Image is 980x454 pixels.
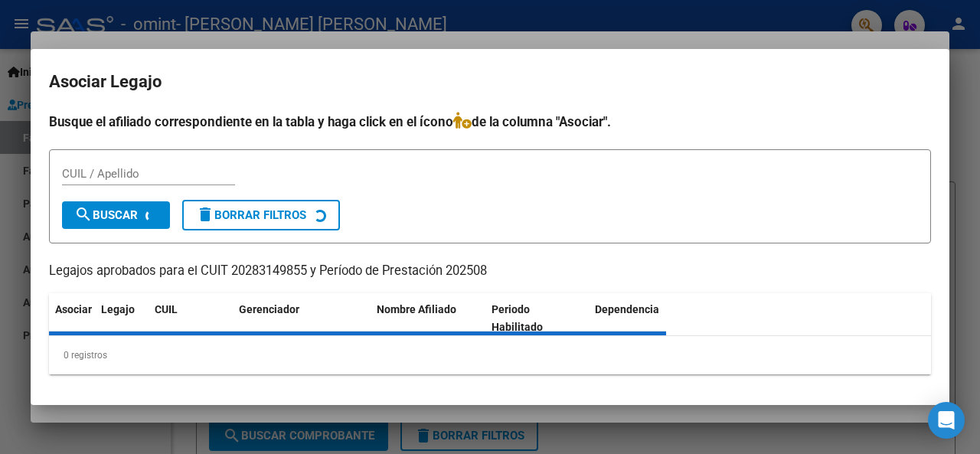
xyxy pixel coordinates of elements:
datatable-header-cell: Gerenciador [233,293,371,344]
datatable-header-cell: Periodo Habilitado [485,293,589,344]
span: Borrar Filtros [196,208,306,222]
mat-icon: delete [196,205,214,224]
span: Nombre Afiliado [377,303,456,315]
div: 0 registros [49,336,931,374]
button: Borrar Filtros [182,200,340,230]
datatable-header-cell: Asociar [49,293,95,344]
datatable-header-cell: Nombre Afiliado [371,293,485,344]
datatable-header-cell: CUIL [149,293,233,344]
p: Legajos aprobados para el CUIT 20283149855 y Período de Prestación 202508 [49,262,931,281]
datatable-header-cell: Legajo [95,293,149,344]
datatable-header-cell: Dependencia [589,293,704,344]
span: Periodo Habilitado [492,303,543,333]
h2: Asociar Legajo [49,67,931,96]
span: Asociar [55,303,92,315]
div: Open Intercom Messenger [928,402,965,439]
span: Buscar [74,208,138,222]
span: Dependencia [595,303,659,315]
span: CUIL [155,303,178,315]
span: Gerenciador [239,303,299,315]
h4: Busque el afiliado correspondiente en la tabla y haga click en el ícono de la columna "Asociar". [49,112,931,132]
button: Buscar [62,201,170,229]
span: Legajo [101,303,135,315]
mat-icon: search [74,205,93,224]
